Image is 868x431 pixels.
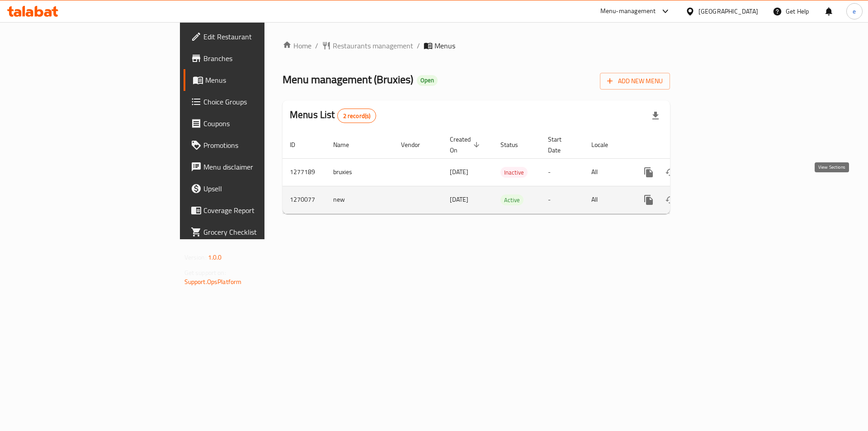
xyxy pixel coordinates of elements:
[500,195,524,205] span: Active
[338,112,376,120] span: 2 record(s)
[541,158,584,186] td: -
[500,167,528,178] span: Inactive
[184,199,325,221] a: Coverage Report
[434,40,455,51] span: Menus
[607,76,663,87] span: Add New Menu
[184,276,242,288] a: Support.OpsPlatform
[203,118,318,129] span: Coupons
[450,134,482,156] span: Created On
[337,109,377,123] div: Total records count
[208,251,222,263] span: 1.0.0
[584,158,631,186] td: All
[698,6,758,16] div: [GEOGRAPHIC_DATA]
[631,131,732,159] th: Actions
[500,194,524,205] div: Active
[184,156,325,178] a: Menu disclaimer
[600,6,656,17] div: Menu-management
[500,167,528,178] div: Inactive
[638,189,660,211] button: more
[184,251,207,263] span: Version:
[184,69,325,91] a: Menus
[638,161,660,183] button: more
[322,40,413,51] a: Restaurants management
[203,183,318,194] span: Upsell
[417,40,420,51] li: /
[417,76,438,84] span: Open
[853,6,856,16] span: e
[203,53,318,64] span: Branches
[203,140,318,151] span: Promotions
[283,69,413,90] span: Menu management ( Bruxies )
[184,178,325,199] a: Upsell
[203,227,318,237] span: Grocery Checklist
[184,134,325,156] a: Promotions
[591,139,620,150] span: Locale
[326,186,394,213] td: new
[645,105,666,127] div: Export file
[660,161,681,183] button: Change Status
[203,205,318,216] span: Coverage Report
[283,40,670,51] nav: breadcrumb
[203,161,318,172] span: Menu disclaimer
[541,186,584,213] td: -
[401,139,432,150] span: Vendor
[600,73,670,90] button: Add New Menu
[283,131,732,214] table: enhanced table
[203,31,318,42] span: Edit Restaurant
[184,113,325,134] a: Coupons
[548,134,573,156] span: Start Date
[584,186,631,213] td: All
[184,26,325,47] a: Edit Restaurant
[333,139,361,150] span: Name
[290,108,376,123] h2: Menus List
[326,158,394,186] td: bruxies
[450,194,468,205] span: [DATE]
[450,166,468,178] span: [DATE]
[184,267,226,279] span: Get support on:
[184,47,325,69] a: Branches
[333,40,413,51] span: Restaurants management
[660,189,681,211] button: Change Status
[500,139,530,150] span: Status
[184,91,325,113] a: Choice Groups
[290,139,307,150] span: ID
[417,75,438,86] div: Open
[205,75,318,85] span: Menus
[184,221,325,243] a: Grocery Checklist
[203,96,318,107] span: Choice Groups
